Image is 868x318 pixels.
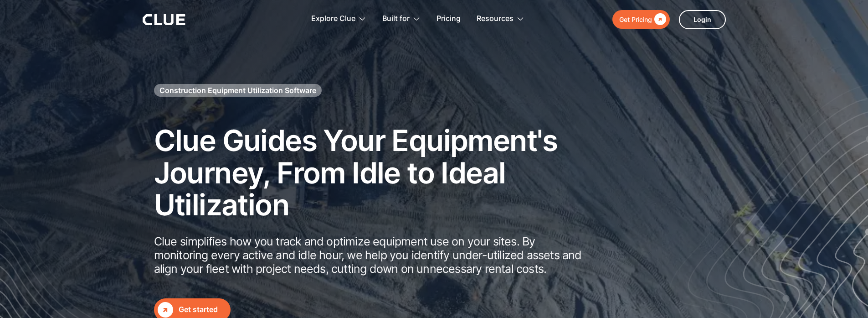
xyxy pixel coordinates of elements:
a: Pricing [437,5,461,33]
div:  [652,14,666,25]
div: Resources [477,5,514,33]
div: Explore Clue [311,5,355,33]
div: Get started [179,304,227,315]
h1: Construction Equipment Utilization Software [159,85,316,95]
div:  [158,302,173,318]
div: Built for [382,5,410,33]
h2: Clue Guides Your Equipment's Journey, From Idle to Ideal Utilization [154,125,587,221]
a: Get Pricing [612,10,670,29]
div: Get Pricing [619,14,652,25]
p: Clue simplifies how you track and optimize equipment use on your sites. By monitoring every activ... [154,235,587,276]
a: Login [679,10,726,29]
